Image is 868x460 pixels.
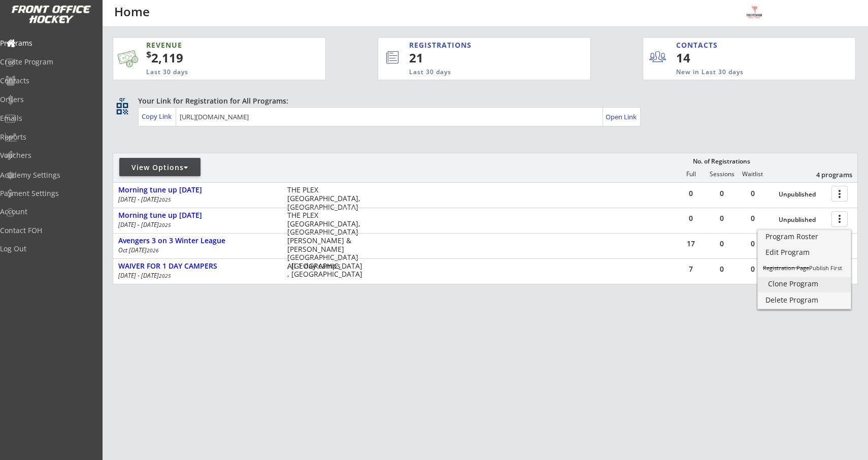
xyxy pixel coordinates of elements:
[409,40,543,50] div: REGISTRATIONS
[287,262,367,279] div: All 1 day camps , [GEOGRAPHIC_DATA]
[409,49,556,67] div: 21
[690,158,753,165] div: No. of Registrations
[676,171,706,178] div: Full
[763,265,846,271] div: Publish First
[146,40,276,50] div: REVENUE
[159,221,171,228] em: 2025
[707,240,737,247] div: 0
[758,261,851,277] a: Registration PagePublish First
[147,247,159,254] em: 2026
[831,186,848,202] button: more_vert
[779,216,826,223] div: Unpublished
[831,211,848,227] button: more_vert
[287,237,367,271] div: [PERSON_NAME] & [PERSON_NAME][GEOGRAPHIC_DATA] , [GEOGRAPHIC_DATA]
[676,240,706,247] div: 17
[118,237,277,245] div: Avengers 3 on 3 Winter League
[118,247,274,253] div: Oct [DATE]
[142,112,174,121] div: Copy Link
[707,215,737,222] div: 0
[738,240,768,247] div: 0
[737,171,767,178] div: Waitlist
[676,49,739,67] div: 14
[146,48,151,60] sup: $
[707,266,737,273] div: 0
[765,297,843,304] div: Delete Program
[606,113,638,121] div: Open Link
[118,273,274,279] div: [DATE] - [DATE]
[118,262,277,271] div: WAIVER FOR 1 DAY CAMPERS
[409,68,549,77] div: Last 30 days
[738,190,768,197] div: 0
[115,101,130,116] button: qr_code
[779,191,826,198] div: Unpublished
[116,96,128,103] div: qr
[146,68,276,77] div: Last 30 days
[768,280,841,287] div: Clone Program
[676,190,706,197] div: 0
[676,68,808,77] div: New in Last 30 days
[738,266,768,273] div: 0
[799,170,852,179] div: 4 programs
[159,272,171,279] em: 2025
[765,233,843,240] div: Program Roster
[676,40,722,50] div: CONTACTS
[707,171,737,178] div: Sessions
[118,196,274,203] div: [DATE] - [DATE]
[138,96,826,106] div: Your Link for Registration for All Programs:
[676,266,706,273] div: 7
[118,222,274,228] div: [DATE] - [DATE]
[118,211,277,220] div: Morning tune up [DATE]
[118,186,277,194] div: Morning tune up [DATE]
[758,230,851,245] a: Program Roster
[707,190,737,197] div: 0
[119,162,201,173] div: View Options
[758,246,851,261] a: Edit Program
[676,215,706,222] div: 0
[606,110,638,124] a: Open Link
[287,186,367,211] div: THE PLEX [GEOGRAPHIC_DATA], [GEOGRAPHIC_DATA]
[146,49,293,67] div: 2,119
[763,264,809,272] s: Registration Page
[738,215,768,222] div: 0
[159,196,171,203] em: 2025
[287,211,367,237] div: THE PLEX [GEOGRAPHIC_DATA], [GEOGRAPHIC_DATA]
[765,249,843,256] div: Edit Program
